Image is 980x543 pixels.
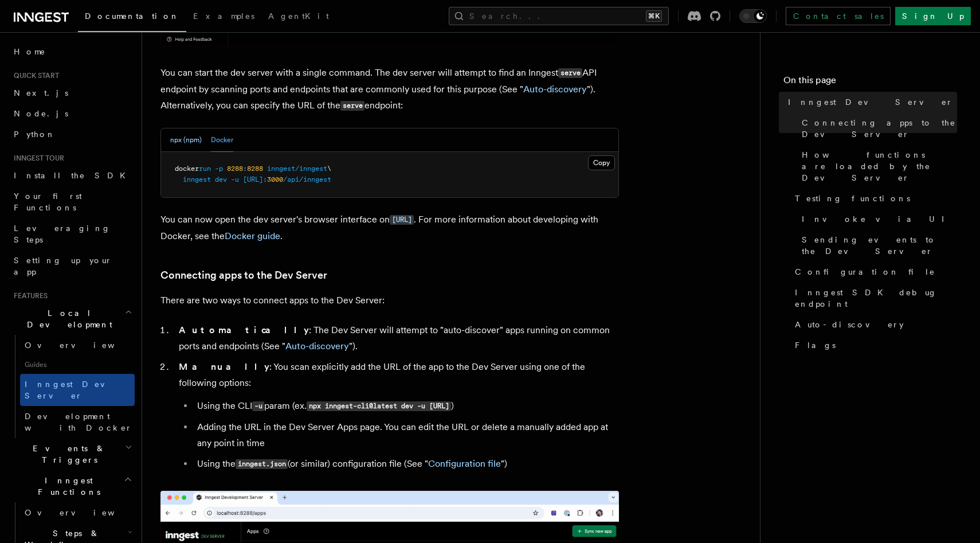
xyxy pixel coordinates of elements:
[9,83,135,103] a: Next.js
[790,335,957,356] a: Flags
[9,438,135,470] button: Events & Triggers
[783,73,957,92] h4: On this page
[795,319,904,330] span: Auto-discovery
[9,124,135,144] a: Python
[267,175,283,183] span: 3000
[160,267,327,283] a: Connecting apps to the Dev Server
[802,117,957,140] span: Connecting apps to the Dev Server
[20,356,135,374] span: Guides
[9,165,135,186] a: Install the SDK
[20,406,135,438] a: Development with Docker
[790,282,957,314] a: Inngest SDK debug endpoint
[9,71,59,80] span: Quick start
[739,9,767,23] button: Toggle dark mode
[790,314,957,335] a: Auto-discovery
[795,287,957,310] span: Inngest SDK debug endpoint
[20,335,135,356] a: Overview
[183,175,211,183] span: inngest
[390,214,414,225] a: [URL]
[588,155,615,170] button: Copy
[261,3,336,31] a: AgentKit
[85,11,179,21] span: Documentation
[390,215,414,225] code: [URL]
[802,149,957,183] span: How functions are loaded by the Dev Server
[267,165,327,173] span: inngest/inngest
[236,459,288,469] code: inngest.json
[895,7,971,25] a: Sign Up
[14,256,112,276] span: Setting up your app
[179,325,309,335] strong: Automatically
[25,341,143,350] span: Overview
[14,130,56,139] span: Python
[790,188,957,209] a: Testing functions
[449,7,669,25] button: Search...⌘K
[9,475,124,498] span: Inngest Functions
[802,234,957,257] span: Sending events to the Dev Server
[25,412,132,432] span: Development with Docker
[14,88,68,97] span: Next.js
[247,165,263,173] span: 8288
[160,292,619,308] p: There are two ways to connect apps to the Dev Server:
[243,165,247,173] span: :
[243,175,267,183] span: [URL]:
[78,3,186,32] a: Documentation
[283,175,331,183] span: /api/inngest
[194,398,619,415] li: Using the CLI param (ex. )
[340,101,364,111] code: serve
[9,154,64,163] span: Inngest tour
[786,7,891,25] a: Contact sales
[215,165,223,173] span: -p
[797,144,957,188] a: How functions are loaded by the Dev Server
[9,470,135,502] button: Inngest Functions
[307,401,451,411] code: npx inngest-cli@latest dev -u [URL]
[211,128,233,152] button: Docker
[227,165,243,173] span: 8288
[795,266,935,278] span: Configuration file
[268,11,329,21] span: AgentKit
[14,224,111,244] span: Leveraging Steps
[795,339,836,351] span: Flags
[193,11,254,21] span: Examples
[285,341,349,351] a: Auto-discovery
[194,456,619,472] li: Using the (or similar) configuration file (See " ")
[14,192,82,212] span: Your first Functions
[646,10,662,22] kbd: ⌘K
[788,96,953,108] span: Inngest Dev Server
[9,443,125,466] span: Events & Triggers
[20,502,135,523] a: Overview
[9,41,135,62] a: Home
[199,165,211,173] span: run
[790,261,957,282] a: Configuration file
[783,92,957,112] a: Inngest Dev Server
[797,112,957,144] a: Connecting apps to the Dev Server
[170,128,202,152] button: npx (npm)
[797,209,957,229] a: Invoke via UI
[252,401,264,411] code: -u
[428,458,501,469] a: Configuration file
[9,291,48,300] span: Features
[186,3,261,31] a: Examples
[797,229,957,261] a: Sending events to the Dev Server
[327,165,331,173] span: \
[9,218,135,250] a: Leveraging Steps
[179,361,269,372] strong: Manually
[14,109,68,118] span: Node.js
[795,193,910,204] span: Testing functions
[175,322,619,354] li: : The Dev Server will attempt to "auto-discover" apps running on common ports and endpoints (See ...
[14,171,132,180] span: Install the SDK
[558,68,582,78] code: serve
[175,359,619,472] li: : You scan explicitly add the URL of the app to the Dev Server using one of the following options:
[802,213,954,225] span: Invoke via UI
[9,335,135,438] div: Local Development
[215,175,227,183] span: dev
[14,46,46,57] span: Home
[523,84,587,95] a: Auto-discovery
[175,165,199,173] span: docker
[225,231,280,241] a: Docker guide
[9,303,135,335] button: Local Development
[160,65,619,114] p: You can start the dev server with a single command. The dev server will attempt to find an Innges...
[9,186,135,218] a: Your first Functions
[9,250,135,282] a: Setting up your app
[231,175,239,183] span: -u
[25,380,123,400] span: Inngest Dev Server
